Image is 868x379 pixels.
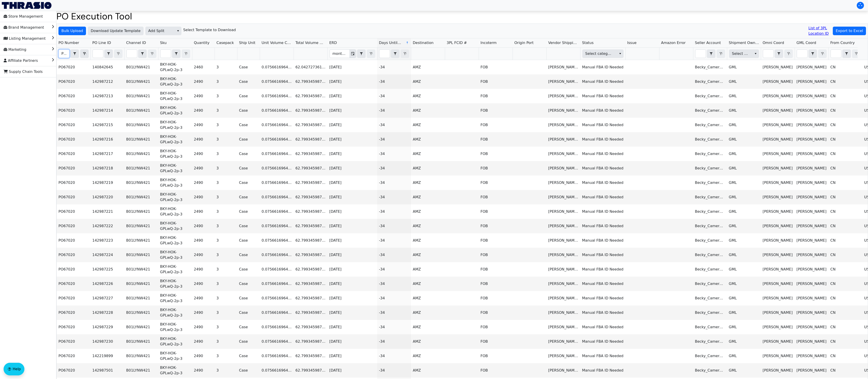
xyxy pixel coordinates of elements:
[707,49,715,58] span: Choose Operator
[91,161,124,176] td: 142987218
[795,233,829,248] td: [PERSON_NAME]
[377,204,411,219] td: -34
[124,204,158,219] td: B01LYNW421
[4,24,44,31] span: Brand Management
[411,176,445,190] td: AMZ
[411,118,445,132] td: AMZ
[580,89,625,103] td: Manual FBA ID Needed
[377,190,411,204] td: -34
[327,233,377,248] td: [DATE]
[215,161,237,176] td: 3
[124,190,158,204] td: B01LYNW421
[57,248,91,262] td: PO67020
[2,2,51,9] img: Thrasio Logo
[215,118,237,132] td: 3
[411,262,445,277] td: AMZ
[91,277,124,291] td: 142987226
[727,147,761,161] td: GML
[761,132,795,147] td: [PERSON_NAME]
[127,50,137,58] input: Filter
[138,50,146,58] button: select
[752,50,759,58] button: select
[124,118,158,132] td: B01LYNW421
[411,147,445,161] td: AMZ
[57,277,91,291] td: PO67020
[761,176,795,190] td: [PERSON_NAME]
[349,50,356,58] button: Toggle calendar
[124,103,158,118] td: B01LYNW421
[158,219,192,233] td: BKY-HOK-GPLwQ-2p-3
[215,132,237,147] td: 3
[70,49,79,58] span: Choose Operator
[327,161,377,176] td: [DATE]
[829,190,862,204] td: CN
[215,204,237,219] td: 3
[57,60,91,74] td: PO67020
[377,60,411,74] td: -34
[479,176,513,190] td: FOB
[411,190,445,204] td: AMZ
[138,49,147,58] span: Choose Operator
[183,28,236,32] h6: Select Template to Download
[327,262,377,277] td: [DATE]
[842,50,851,58] button: select
[192,132,215,147] td: 2490
[327,248,377,262] td: [DATE]
[192,262,215,277] td: 2490
[237,161,260,176] td: Case
[761,190,795,204] td: [PERSON_NAME]
[192,233,215,248] td: 2490
[727,233,761,248] td: GML
[215,74,237,89] td: 3
[124,233,158,248] td: B01LYNW421
[124,262,158,277] td: B01LYNW421
[808,25,831,36] a: List of 3PL Location ID
[57,103,91,118] td: PO67020
[58,27,86,35] button: Bulk Upload
[580,103,625,118] td: Manual FBA ID Needed
[479,89,513,103] td: FOB
[761,74,795,89] td: [PERSON_NAME]
[580,248,625,262] td: Manual FBA ID Needed
[727,89,761,103] td: GML
[377,103,411,118] td: -34
[727,74,761,89] td: GML
[411,89,445,103] td: AMZ
[192,103,215,118] td: 2490
[727,248,761,262] td: GML
[761,103,795,118] td: [PERSON_NAME]
[124,60,158,74] td: B01LYNW421
[192,219,215,233] td: 2490
[761,233,795,248] td: [PERSON_NAME]
[124,147,158,161] td: B01LYNW421
[795,74,829,89] td: [PERSON_NAME]
[377,262,411,277] td: -34
[237,60,260,74] td: Case
[761,161,795,176] td: [PERSON_NAME]
[411,248,445,262] td: AMZ
[192,277,215,291] td: 2490
[775,49,783,58] span: Choose Operator
[377,132,411,147] td: -34
[829,132,862,147] td: CN
[479,204,513,219] td: FOB
[57,190,91,204] td: PO67020
[695,50,706,58] input: Filter
[357,50,365,58] button: select
[829,262,862,277] td: CN
[158,233,192,248] td: BKY-HOK-GPLwQ-2p-3
[411,161,445,176] td: AMZ
[237,176,260,190] td: Case
[148,28,172,34] span: Add Split
[124,248,158,262] td: B01LYNW421
[237,233,260,248] td: Case
[215,190,237,204] td: 3
[215,103,237,118] td: 3
[215,233,237,248] td: 3
[237,204,260,219] td: Case
[91,103,124,118] td: 142987214
[215,60,237,74] td: 3
[91,176,124,190] td: 142987219
[377,219,411,233] td: -34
